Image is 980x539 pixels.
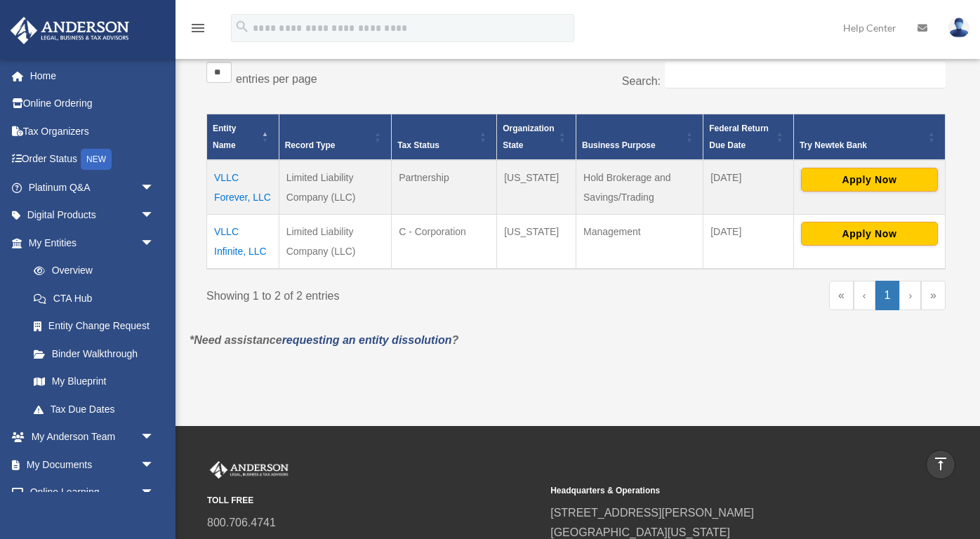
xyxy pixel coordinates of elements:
th: Try Newtek Bank : Activate to sort [793,114,945,160]
a: Previous [854,281,875,310]
span: Tax Status [397,140,439,150]
a: requesting an entity dissolution [282,334,452,346]
a: My Entitiesarrow_drop_down [10,229,168,257]
a: Tax Organizers [10,117,176,145]
td: [DATE] [703,160,794,215]
small: Headquarters & Operations [550,484,884,498]
a: Next [899,281,921,310]
td: Limited Liability Company (LLC) [279,160,391,215]
span: arrow_drop_down [140,451,168,479]
div: NEW [81,149,112,170]
span: Business Purpose [582,140,656,150]
em: *Need assistance ? [190,334,458,346]
i: search [234,19,250,34]
td: [US_STATE] [497,214,576,269]
a: My Blueprint [20,368,168,396]
button: Apply Now [801,168,938,192]
a: [GEOGRAPHIC_DATA][US_STATE] [550,526,730,538]
a: Entity Change Request [20,312,168,340]
th: Entity Name: Activate to invert sorting [207,114,279,160]
span: arrow_drop_down [140,423,168,452]
a: Overview [20,257,161,285]
th: Organization State: Activate to sort [497,114,576,160]
img: User Pic [948,18,969,38]
td: Limited Liability Company (LLC) [279,214,391,269]
span: Federal Return Due Date [709,124,769,150]
td: Hold Brokerage and Savings/Trading [576,160,703,215]
a: Binder Walkthrough [20,340,168,368]
span: arrow_drop_down [140,479,168,507]
a: Home [10,62,176,90]
td: VLLC Forever, LLC [207,160,279,215]
a: My Anderson Teamarrow_drop_down [10,423,176,451]
i: menu [190,20,206,36]
a: menu [190,25,206,36]
a: Online Learningarrow_drop_down [10,479,176,507]
span: Record Type [285,140,336,150]
div: Try Newtek Bank [800,137,924,154]
a: 1 [875,281,900,310]
img: Anderson Advisors Platinum Portal [6,17,133,44]
button: Apply Now [801,222,938,246]
i: vertical_align_top [932,455,949,472]
a: Digital Productsarrow_drop_down [10,201,176,229]
th: Tax Status: Activate to sort [392,114,497,160]
th: Business Purpose: Activate to sort [576,114,703,160]
td: VLLC Infinite, LLC [207,214,279,269]
a: First [829,281,854,310]
td: [DATE] [703,214,794,269]
span: arrow_drop_down [140,201,168,230]
a: Platinum Q&Aarrow_drop_down [10,173,176,201]
td: C - Corporation [392,214,497,269]
span: arrow_drop_down [140,229,168,258]
td: [US_STATE] [497,160,576,215]
a: Online Ordering [10,90,176,118]
span: Organization State [503,124,554,150]
a: [STREET_ADDRESS][PERSON_NAME] [550,507,754,519]
a: My Documentsarrow_drop_down [10,451,176,479]
td: Management [576,214,703,269]
a: CTA Hub [20,284,168,312]
small: TOLL FREE [207,493,541,508]
span: Entity Name [213,124,236,150]
th: Record Type: Activate to sort [279,114,391,160]
td: Partnership [392,160,497,215]
a: Last [921,281,946,310]
a: Order StatusNEW [10,145,176,174]
label: Search: [622,75,661,87]
div: Showing 1 to 2 of 2 entries [206,281,566,306]
a: vertical_align_top [926,450,955,479]
span: arrow_drop_down [140,173,168,202]
img: Anderson Advisors Platinum Portal [207,461,291,479]
a: 800.706.4741 [207,517,276,528]
th: Federal Return Due Date: Activate to sort [703,114,794,160]
label: entries per page [236,73,317,85]
a: Tax Due Dates [20,395,168,423]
